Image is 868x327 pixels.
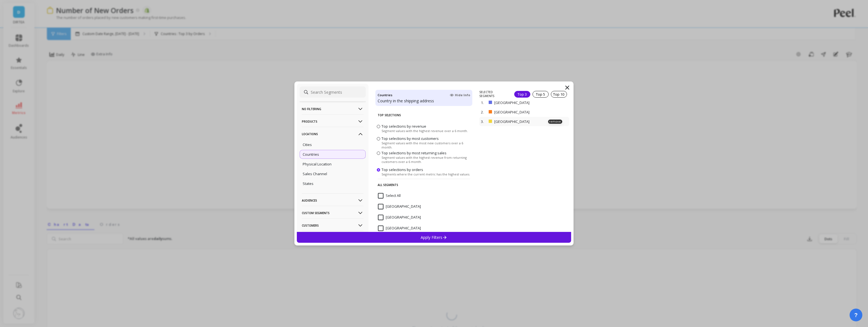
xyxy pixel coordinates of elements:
span: Angola [378,226,421,231]
div: Top 3 [514,91,530,98]
p: Cities [303,142,312,147]
p: Physical Location [303,162,332,167]
div: Top 10 [551,91,567,98]
span: Select All [378,193,401,199]
span: ? [854,311,858,319]
span: Hide Info [450,93,470,97]
span: Segments where the current metric has the highest values. [382,172,470,176]
button: ? [850,309,862,321]
div: Top 5 [533,91,549,98]
p: Apply Filters [421,235,447,240]
p: [GEOGRAPHIC_DATA] [494,119,548,124]
span: Segment values with the most new customers over a 6 month. [382,141,471,149]
p: Country in the shipping address [378,98,470,104]
p: Audiences [302,193,363,207]
p: Multi-Touch Attribution [302,231,363,245]
p: 1. [481,100,486,105]
span: Segment values with the highest revenue over a 6 month. [382,129,468,133]
h4: Countries [378,92,392,98]
p: Top Selections [378,109,470,121]
span: Top selections by orders [382,167,423,172]
p: No filtering [302,102,363,116]
p: Products [302,114,363,128]
p: Customers [302,218,363,232]
p: All Segments [378,179,470,191]
p: Custom Segments [302,206,363,220]
span: Afghanistan [378,204,421,209]
p: [GEOGRAPHIC_DATA] [494,100,548,105]
span: Top selections by most returning sales [382,150,446,155]
p: 3. [481,119,486,124]
p: SELECTED SEGMENTS [479,90,507,98]
p: 2. [481,110,486,115]
span: Top selections by revenue [382,124,426,129]
input: Search Segments [300,86,366,98]
span: Albania [378,215,421,220]
p: Sales Channel [303,171,327,176]
p: Locations [302,127,363,141]
p: remove [548,120,562,124]
span: Top selections by most customers [382,136,439,141]
p: Countries [303,152,319,157]
p: States [303,181,313,186]
p: [GEOGRAPHIC_DATA] [494,110,548,115]
span: Segment values with the highest revenue from returning customers over a 6 month. [382,155,471,164]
